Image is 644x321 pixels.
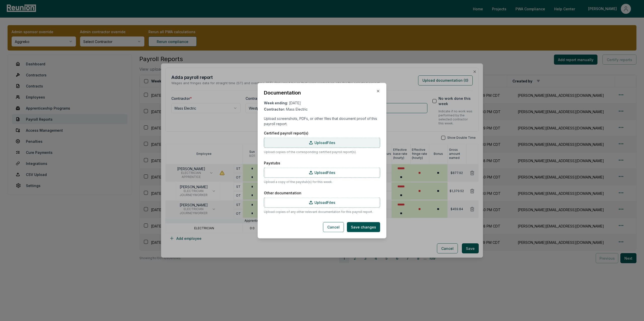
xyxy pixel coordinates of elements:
[323,222,344,232] button: Cancel
[264,167,380,177] label: Upload Files
[264,100,380,105] div: [DATE]
[264,209,380,214] p: Upload copies of any other relevant documentation for this payroll report.
[264,197,380,207] label: Upload Files
[264,89,301,96] h2: Documentation
[264,150,380,154] p: Upload copies of the corresponding certified payroll report(s).
[264,137,380,148] label: Upload Files
[264,101,288,105] span: Week ending:
[264,130,380,135] label: Certified payroll report(s)
[264,179,380,184] p: Upload a copy of the paystub(s) for this week.
[264,160,380,165] label: Paystubs
[347,222,380,232] button: Save changes
[264,107,285,111] span: Contractor:
[264,116,380,126] p: Upload screenshots, PDFs, or other files that document proof of this payroll report.
[264,106,380,112] div: Mass Electric
[264,190,380,195] label: Other documentation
